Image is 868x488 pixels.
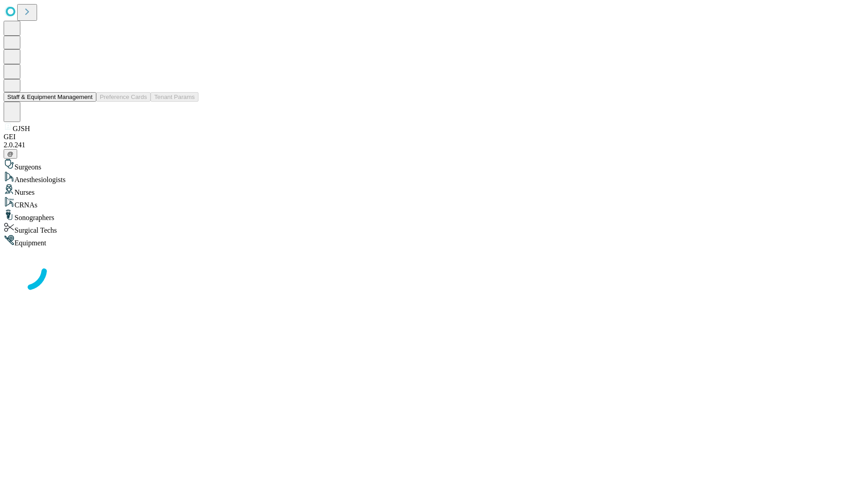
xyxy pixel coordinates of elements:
[4,141,864,149] div: 2.0.241
[4,184,864,197] div: Nurses
[4,159,864,171] div: Surgeons
[4,92,96,102] button: Staff & Equipment Management
[4,209,864,222] div: Sonographers
[4,149,17,159] button: @
[4,171,864,184] div: Anesthesiologists
[7,150,14,157] span: @
[4,222,864,235] div: Surgical Techs
[96,92,151,102] button: Preference Cards
[4,235,864,247] div: Equipment
[4,197,864,209] div: CRNAs
[13,125,30,132] span: GJSH
[4,133,864,141] div: GEI
[151,92,198,102] button: Tenant Params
